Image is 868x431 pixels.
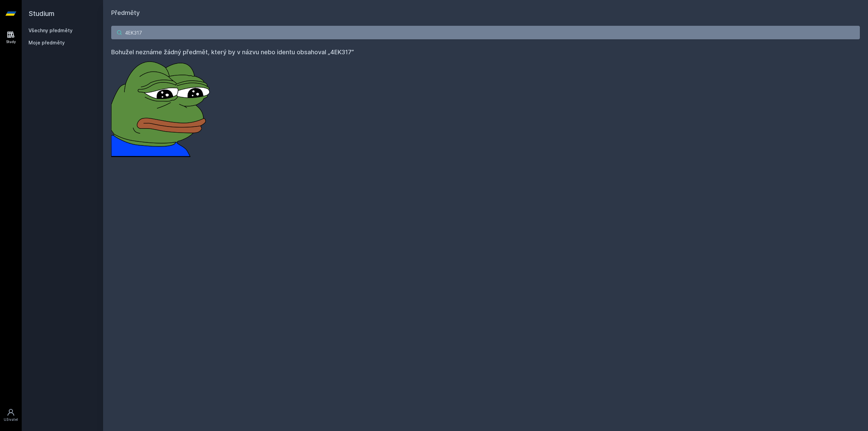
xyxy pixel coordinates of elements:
img: error_picture.png [111,57,213,157]
input: Název nebo ident předmětu… [111,26,860,39]
h1: Předměty [111,8,860,18]
div: Study [6,39,16,44]
a: Uživatel [1,405,20,426]
h4: Bohužel neznáme žádný předmět, který by v názvu nebo identu obsahoval „4EK317” [111,47,860,57]
div: Uživatel [4,417,18,422]
a: Všechny předměty [28,27,73,33]
span: Moje předměty [28,39,65,46]
a: Study [1,27,20,48]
